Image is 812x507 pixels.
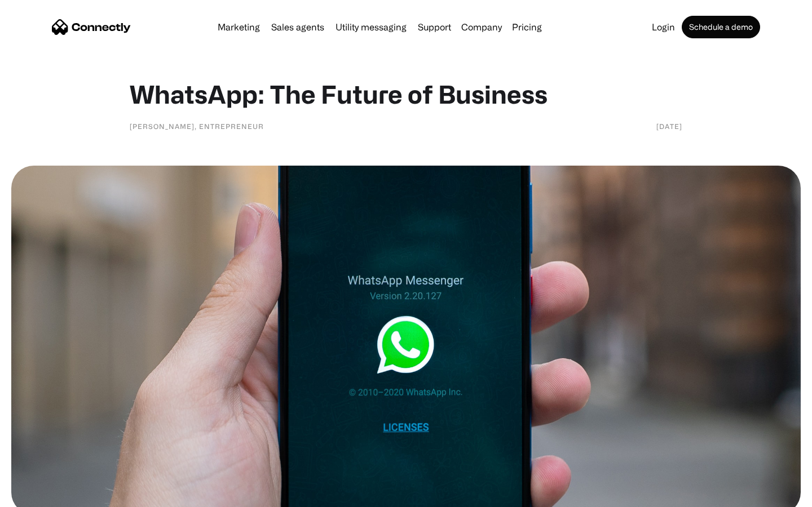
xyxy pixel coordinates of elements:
a: Schedule a demo [682,16,760,38]
a: Pricing [507,23,546,32]
aside: Language selected: English [11,487,68,503]
div: [DATE] [656,121,682,132]
a: Utility messaging [331,23,411,32]
h1: WhatsApp: The Future of Business [130,79,682,109]
div: [PERSON_NAME], Entrepreneur [130,121,264,132]
a: Marketing [213,23,264,32]
a: Support [413,23,456,32]
a: Login [647,23,679,32]
a: Sales agents [267,23,329,32]
div: Company [461,19,502,35]
ul: Language list [23,487,68,503]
